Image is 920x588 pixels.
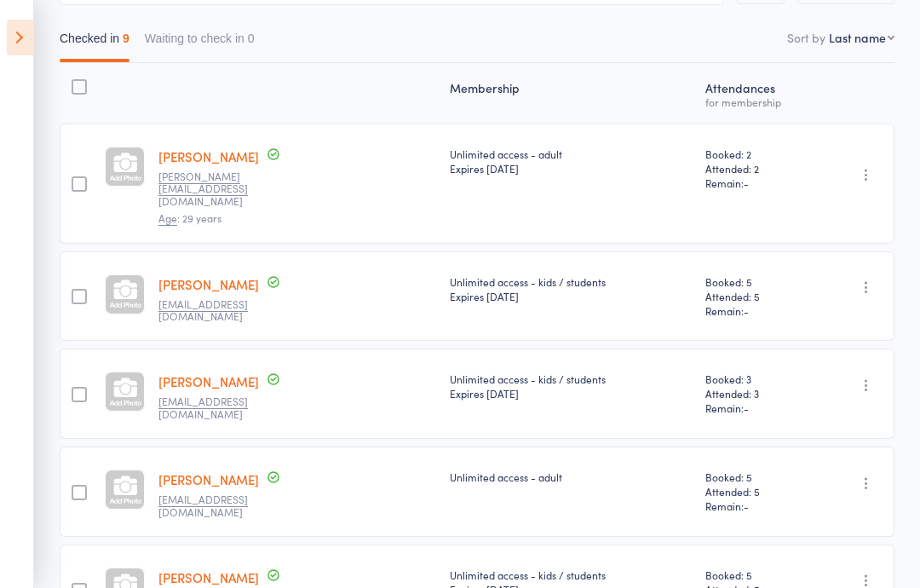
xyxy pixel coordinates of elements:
span: Booked: 2 [705,147,807,161]
span: - [744,176,749,190]
div: Unlimited access - kids / students [450,372,693,401]
a: [PERSON_NAME] [158,147,259,165]
div: Unlimited access - adult [450,470,693,484]
div: Membership [443,71,699,116]
a: [PERSON_NAME] [158,568,259,586]
div: for membership [705,96,807,107]
div: Expires [DATE] [450,386,693,401]
span: Attended: 3 [705,386,807,401]
span: Attended: 5 [705,484,807,499]
small: micahcoggan@gmail.com [158,395,269,420]
span: Booked: 5 [705,274,807,289]
div: 9 [123,32,129,45]
div: Expires [DATE] [450,289,693,303]
button: Waiting to check in0 [145,23,255,62]
button: Checked in9 [60,23,129,62]
span: Booked: 5 [705,568,807,582]
span: : 29 years [158,210,221,226]
small: carolagchappell@gmail.com [158,298,269,323]
span: Booked: 3 [705,372,807,386]
span: - [744,499,749,513]
span: Remain: [705,176,807,190]
span: Remain: [705,499,807,513]
div: Unlimited access - adult [450,147,693,176]
div: Last name [829,29,886,46]
span: - [744,401,749,415]
a: [PERSON_NAME] [158,275,259,293]
span: Booked: 5 [705,470,807,484]
span: Remain: [705,401,807,415]
span: Attended: 2 [705,161,807,176]
div: Atten­dances [699,71,814,116]
div: Unlimited access - kids / students [450,274,693,303]
a: [PERSON_NAME] [158,372,259,390]
div: Expires [DATE] [450,161,693,176]
span: Attended: 5 [705,289,807,303]
div: 0 [248,32,255,45]
span: - [744,303,749,318]
small: samuel_burns@mail.com [158,170,269,207]
label: Sort by [787,29,825,46]
span: Remain: [705,303,807,318]
a: [PERSON_NAME] [158,470,259,488]
small: padraigdspsl@gmail.com [158,493,269,518]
